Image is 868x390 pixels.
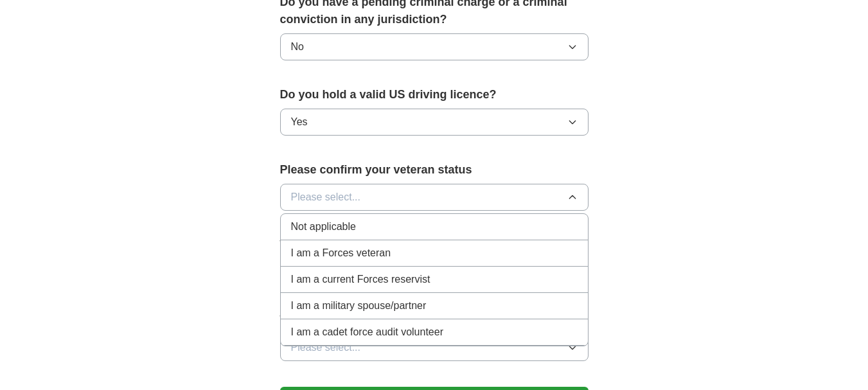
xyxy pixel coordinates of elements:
span: I am a current Forces reservist [291,272,430,287]
span: No [291,39,304,55]
span: I am a military spouse/partner [291,298,427,314]
button: No [280,33,589,60]
button: Please select... [280,334,589,361]
label: Do you hold a valid US driving licence? [280,86,589,103]
button: Please select... [280,184,589,211]
span: I am a Forces veteran [291,245,391,261]
span: Please select... [291,190,361,205]
span: Yes [291,114,308,130]
label: Please confirm your veteran status [280,161,589,179]
span: Not applicable [291,219,356,235]
span: I am a cadet force audit volunteer [291,324,443,340]
span: Please select... [291,340,361,355]
button: Yes [280,109,589,136]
